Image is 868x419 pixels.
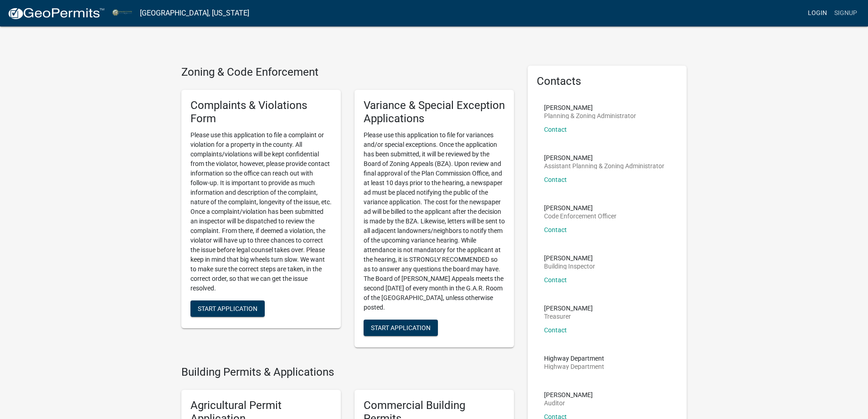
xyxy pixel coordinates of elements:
[544,355,604,362] p: Highway Department
[544,213,616,219] p: Code Enforcement Officer
[831,5,861,22] a: Signup
[371,324,431,331] span: Start Application
[544,313,593,320] p: Treasurer
[364,130,505,312] p: Please use this application to file for variances and/or special exceptions. Once the application...
[544,155,664,161] p: [PERSON_NAME]
[544,176,567,183] a: Contact
[544,392,593,398] p: [PERSON_NAME]
[544,126,567,133] a: Contact
[364,99,505,125] h5: Variance & Special Exception Applications
[544,276,567,284] a: Contact
[190,130,332,293] p: Please use this application to file a complaint or violation for a property in the county. All co...
[544,400,593,406] p: Auditor
[140,5,249,21] a: [GEOGRAPHIC_DATA], [US_STATE]
[364,320,438,336] button: Start Application
[544,205,616,211] p: [PERSON_NAME]
[544,226,567,233] a: Contact
[544,104,636,111] p: [PERSON_NAME]
[190,99,332,125] h5: Complaints & Violations Form
[181,66,514,79] h4: Zoning & Code Enforcement
[112,7,133,19] img: Miami County, Indiana
[537,75,678,88] h5: Contacts
[544,305,593,311] p: [PERSON_NAME]
[544,163,664,169] p: Assistant Planning & Zoning Administrator
[544,363,604,370] p: Highway Department
[190,300,265,317] button: Start Application
[181,366,514,379] h4: Building Permits & Applications
[544,255,595,261] p: [PERSON_NAME]
[544,263,595,269] p: Building Inspector
[804,5,831,22] a: Login
[544,113,636,119] p: Planning & Zoning Administrator
[198,305,257,312] span: Start Application
[544,326,567,334] a: Contact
